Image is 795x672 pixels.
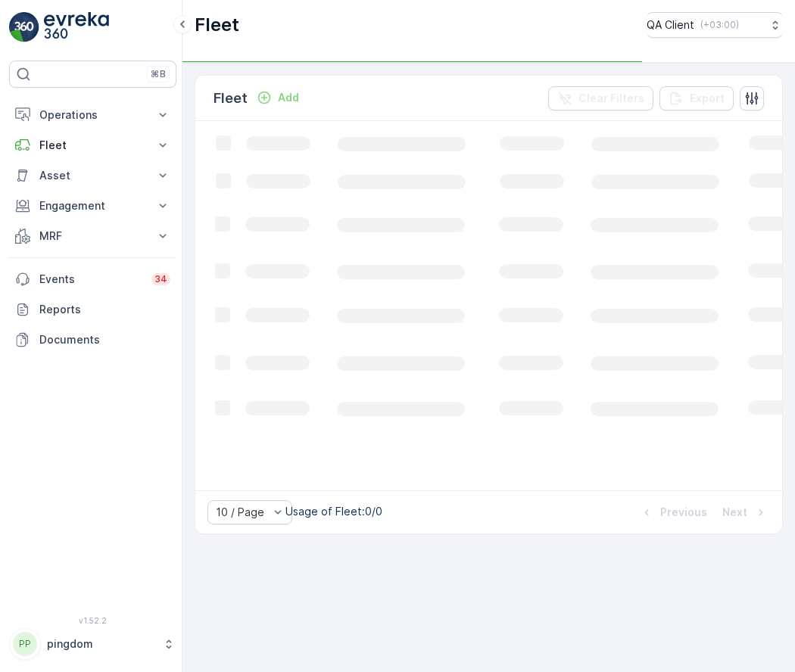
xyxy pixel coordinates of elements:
[195,13,239,37] p: Fleet
[9,130,176,160] button: Fleet
[647,17,694,33] p: QA Client
[638,503,709,521] button: Previous
[39,198,146,213] p: Engagement
[214,88,248,109] p: Fleet
[722,505,747,520] p: Next
[9,12,39,42] img: logo
[578,91,644,106] p: Clear Filters
[13,632,37,656] div: PP
[251,89,305,107] button: Add
[39,229,146,244] p: MRF
[9,616,176,625] span: v 1.52.2
[721,503,770,521] button: Next
[39,302,170,317] p: Reports
[39,168,146,183] p: Asset
[659,86,734,110] button: Export
[548,86,653,110] button: Clear Filters
[47,636,155,652] p: pingdom
[39,138,146,153] p: Fleet
[700,19,739,31] p: ( +03:00 )
[278,90,299,105] p: Add
[9,221,176,251] button: MRF
[44,12,109,42] img: logo_light-DOdMpM7g.png
[9,264,176,294] a: Events34
[39,332,170,347] p: Documents
[9,294,176,325] a: Reports
[9,628,176,660] button: PPpingdom
[9,160,176,191] button: Asset
[9,191,176,221] button: Engagement
[690,91,725,106] p: Export
[9,100,176,130] button: Operations
[660,505,707,520] p: Previous
[9,325,176,355] a: Documents
[39,107,146,123] p: Operations
[285,504,382,519] p: Usage of Fleet : 0/0
[647,12,783,38] button: QA Client(+03:00)
[154,273,167,285] p: 34
[151,68,166,80] p: ⌘B
[39,272,142,287] p: Events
